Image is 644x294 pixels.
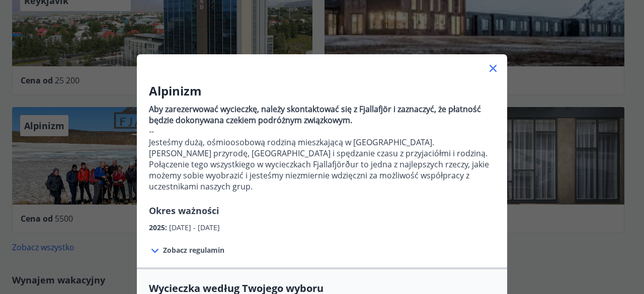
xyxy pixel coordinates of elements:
font: Aby zarezerwować wycieczkę, należy skontaktować się z Fjallafjör i zaznaczyć, że płatność będzie ... [149,104,481,126]
font: 2025 [149,223,165,232]
font: Alpinizm [149,82,202,99]
font: [DATE] - [DATE] [169,223,220,232]
font: Jesteśmy dużą, ośmioosobową rodziną mieszkającą w [GEOGRAPHIC_DATA]. [PERSON_NAME] przyrodę, [GEO... [149,137,489,192]
font: -- [149,126,154,137]
font: Zobacz regulamin [163,245,224,255]
font: Okres ważności [149,205,219,217]
font: : [165,223,167,232]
